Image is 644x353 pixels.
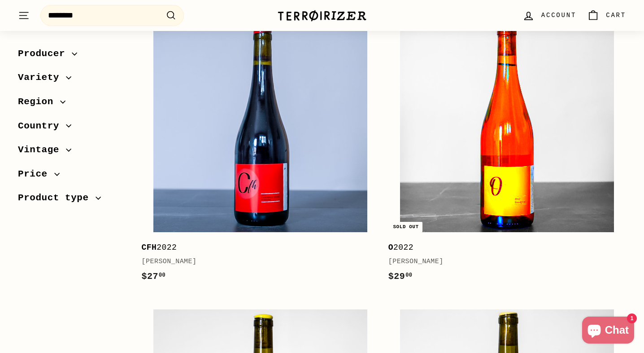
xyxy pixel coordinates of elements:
[18,46,72,62] span: Producer
[18,140,127,164] button: Vintage
[18,68,127,93] button: Variety
[388,241,617,254] div: 2022
[142,241,370,254] div: 2022
[18,167,54,182] span: Price
[142,243,157,252] b: CFH
[517,2,582,29] a: Account
[388,243,393,252] b: O
[142,256,370,267] div: [PERSON_NAME]
[18,44,127,68] button: Producer
[388,271,413,282] span: $29
[18,189,127,213] button: Product type
[388,256,617,267] div: [PERSON_NAME]
[388,6,626,293] a: Sold out O2022[PERSON_NAME]
[18,92,127,116] button: Region
[18,142,66,158] span: Vintage
[389,222,422,232] div: Sold out
[18,191,96,206] span: Product type
[18,119,66,134] span: Country
[541,10,576,20] span: Account
[18,116,127,141] button: Country
[582,2,631,29] a: Cart
[18,94,60,110] span: Region
[405,272,412,278] sup: 00
[18,164,127,189] button: Price
[606,10,626,20] span: Cart
[159,272,165,278] sup: 00
[579,317,637,346] inbox-online-store-chat: Shopify online store chat
[18,71,66,86] span: Variety
[142,6,379,293] a: CFH2022[PERSON_NAME]
[142,271,166,282] span: $27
